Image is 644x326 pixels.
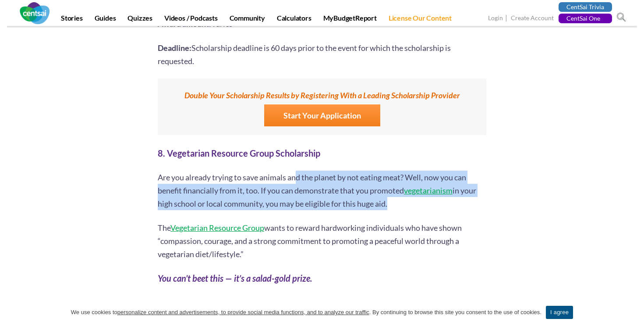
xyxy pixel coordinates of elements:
a: CentSai One [559,14,612,23]
a: License Our Content [383,14,457,26]
span: The [158,223,170,233]
img: CentSai [20,2,50,24]
span: Scholarship deadline is 60 days prior to the event for which the scholarship is requested. [158,43,451,66]
a: Stories [56,14,88,26]
i: You can’t beet this — it’s a salad-gold prize. [158,273,312,283]
b: Deadline: [158,43,191,53]
a: Vegetarian Resource Group [170,223,264,233]
span: | [504,13,510,23]
a: Calculators [272,14,317,26]
b: 8. Vegetarian Resource Group Scholarship [158,148,320,158]
a: Start Your Application [264,104,380,126]
a: MyBudgetReport [318,14,382,26]
a: vegetarianism [404,186,453,195]
span: Up to $10,000 [211,297,259,307]
a: CentSai Trivia [559,2,612,12]
a: Videos / Podcasts [159,14,223,26]
a: Create Account [511,14,554,23]
a: Login [488,14,503,23]
u: personalize content and advertisements, to provide social media functions, and to analyze our tra... [117,309,369,315]
a: I agree [629,308,637,317]
span: Are you already trying to save animals and the planet by not eating meat? Well, now you can benef... [158,172,466,195]
a: Guides [89,14,121,26]
a: Community [224,14,270,26]
b: Award amount: [158,297,211,307]
a: I agree [546,306,573,319]
span: wants to reward hardworking individuals who have shown “compassion, courage, and a strong commitm... [158,223,462,259]
span: We use cookies to . By continuing to browse this site you consent to the use of cookies. [71,308,541,317]
label: Double Your Scholarship Results by Registering With a Leading Scholarship Provider [162,89,482,102]
a: Quizzes [122,14,158,26]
